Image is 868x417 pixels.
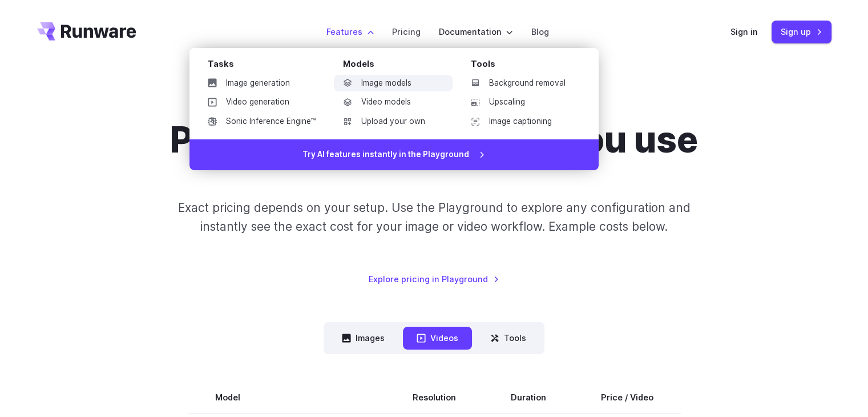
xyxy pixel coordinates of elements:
[188,382,385,414] th: Model
[326,25,374,38] label: Features
[199,75,325,92] a: Image generation
[462,94,580,111] a: Upscaling
[483,382,574,414] th: Duration
[471,57,580,75] div: Tools
[170,119,698,162] h1: Pricing based on what you use
[334,94,453,111] a: Video models
[208,57,325,75] div: Tasks
[334,75,453,92] a: Image models
[189,139,599,170] a: Try AI features instantly in the Playground
[369,272,499,286] a: Explore pricing in Playground
[462,75,580,92] a: Background removal
[385,382,483,414] th: Resolution
[439,25,513,38] label: Documentation
[328,327,398,349] button: Images
[334,113,453,130] a: Upload your own
[730,25,758,38] a: Sign in
[343,57,453,75] div: Models
[477,327,540,349] button: Tools
[403,327,472,349] button: Videos
[37,22,136,41] a: Go to /
[772,21,831,43] a: Sign up
[392,25,421,38] a: Pricing
[531,25,549,38] a: Blog
[574,382,681,414] th: Price / Video
[199,94,325,111] a: Video generation
[199,113,325,130] a: Sonic Inference Engine™
[156,198,712,236] p: Exact pricing depends on your setup. Use the Playground to explore any configuration and instantl...
[462,113,580,130] a: Image captioning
